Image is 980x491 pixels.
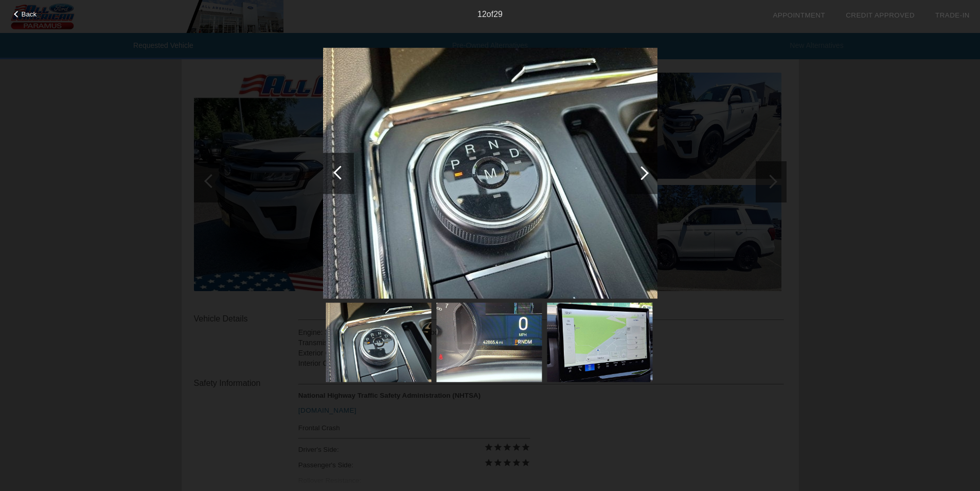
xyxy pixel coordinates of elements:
[326,303,431,382] img: 12.jpg
[22,10,37,18] span: Back
[935,11,970,19] a: Trade-In
[477,10,487,19] span: 12
[493,10,503,19] span: 29
[547,303,652,382] img: 14.jpg
[436,303,542,382] img: 13.jpg
[846,11,915,19] a: Credit Approved
[323,47,657,299] img: 12.jpg
[773,11,825,19] a: Appointment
